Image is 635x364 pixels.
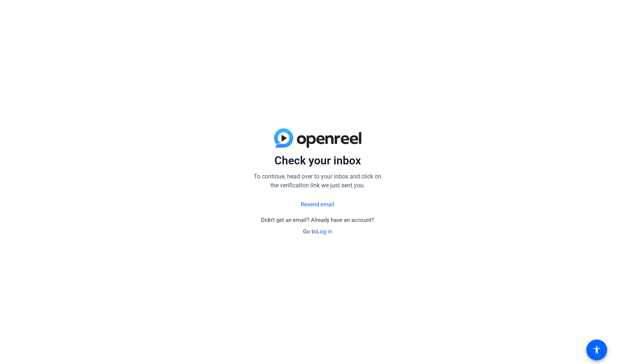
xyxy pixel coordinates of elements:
[274,128,361,148] img: blue-gradient.svg
[251,172,384,190] p: To continue, head over to your inbox and click on the verification link we just sent you.
[592,345,601,354] mat-icon: accessibility
[251,154,384,168] p: Check your inbox
[317,228,332,235] a: Log in
[261,217,374,223] span: Didn't get an email? Already have an account?
[303,228,332,235] span: Go to
[301,200,334,209] a: Resend email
